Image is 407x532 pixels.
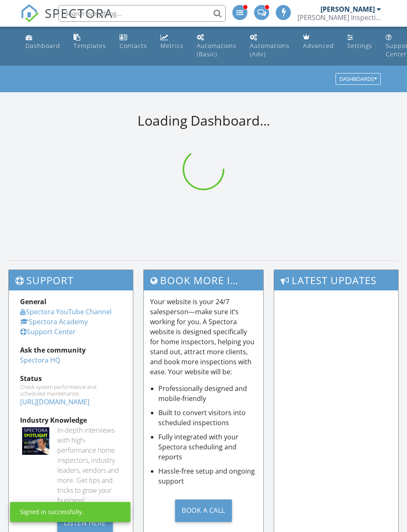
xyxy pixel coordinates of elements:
a: Metrics [157,30,187,54]
a: Settings [344,30,376,54]
h3: Book More Inspections [144,270,263,290]
div: Advanced [303,42,334,50]
button: Dashboards [336,73,381,85]
a: Spectora YouTube Channel [20,307,112,316]
div: Ask the community [20,345,122,355]
div: Status [20,373,122,383]
div: Dashboard [25,42,60,50]
div: [PERSON_NAME] [321,5,375,13]
div: Contacts [120,42,147,50]
h3: Support [9,270,133,290]
div: Industry Knowledge [20,415,122,425]
li: Professionally designed and mobile-friendly [158,383,257,403]
div: Settings [347,42,372,50]
strong: General [20,297,46,306]
a: Automations (Advanced) [247,30,293,62]
div: Morgan Inspection Services [298,13,381,22]
div: Dashboards [339,76,377,82]
li: Fully integrated with your Spectora scheduling and reports [158,432,257,462]
a: [URL][DOMAIN_NAME] [20,397,89,406]
li: Hassle-free setup and ongoing support [158,466,257,486]
input: Search everything... [59,5,226,22]
a: Advanced [300,30,337,54]
div: Metrics [160,42,183,50]
div: Automations (Adv) [250,42,290,58]
a: Spectora Academy [20,317,88,326]
li: Built to convert visitors into scheduled inspections [158,408,257,428]
div: Book a Call [175,499,232,522]
span: SPECTORA [45,4,113,22]
div: Automations (Basic) [197,42,237,58]
a: SPECTORA [20,11,113,29]
div: Check system performance and scheduled maintenance. [20,383,122,397]
a: Templates [70,30,109,54]
div: Templates [74,42,106,50]
a: Book a Call [150,493,257,528]
div: In-depth interviews with high-performance home inspectors, industry leaders, vendors and more. Ge... [57,425,122,505]
a: Contacts [116,30,150,54]
h3: Latest Updates [274,270,398,290]
a: Spectora HQ [20,356,60,365]
a: Automations (Basic) [193,30,240,62]
img: Spectoraspolightmain [22,427,49,454]
img: The Best Home Inspection Software - Spectora [20,4,39,23]
a: Listen Here [57,518,113,527]
p: Your website is your 24/7 salesperson—make sure it’s working for you. A Spectora website is desig... [150,297,257,377]
a: Dashboard [22,30,64,54]
a: Support Center [20,327,76,336]
div: Signed in successfully. [20,508,84,516]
